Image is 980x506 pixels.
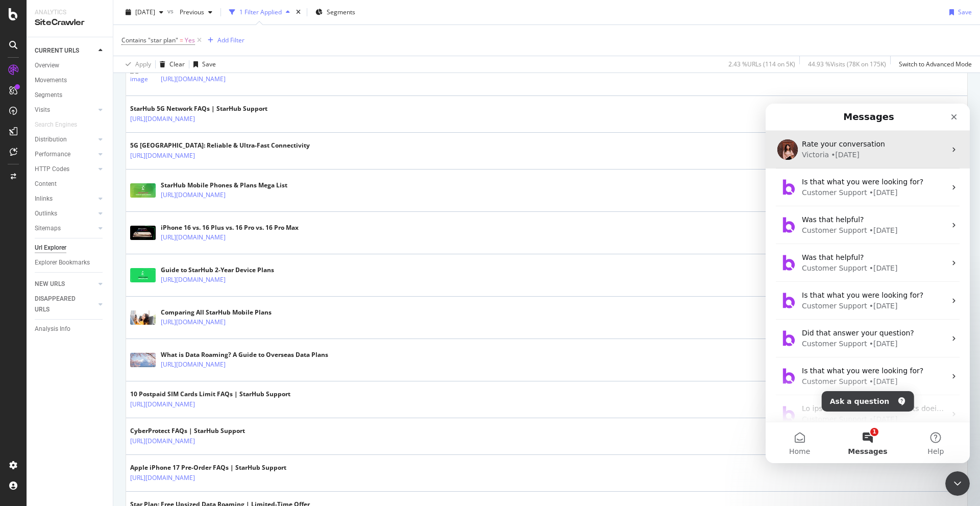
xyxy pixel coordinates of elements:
span: 2025 Sep. 28th [135,8,155,16]
button: Segments [311,4,359,20]
div: DISAPPEARED URLS [35,294,86,315]
div: Segments [35,90,62,101]
div: StarHub 5G Network FAQs | StarHub Support [130,104,267,113]
div: times [294,7,303,17]
iframe: Intercom live chat [766,104,970,463]
div: 1 Filter Applied [239,8,282,16]
button: [DATE] [121,4,167,20]
a: NEW URLS [35,279,95,290]
div: Outlinks [35,208,57,219]
div: Guide to StarHub 2-Year Device Plans [161,266,274,275]
a: CURRENT URLS [35,45,95,56]
div: Apple iPhone 17 Pre-Order FAQs | StarHub Support [130,463,286,472]
div: 44.93 % Visits ( 78K on 175K ) [808,60,886,68]
button: Add Filter [204,34,244,46]
a: DISAPPEARED URLS [35,294,95,315]
button: Clear [156,56,185,73]
a: [URL][DOMAIN_NAME] [130,151,195,161]
a: [URL][DOMAIN_NAME] [130,436,195,446]
span: = [180,36,183,44]
img: main image [130,353,156,367]
div: Save [958,8,972,16]
div: HTTP Codes [35,164,69,175]
div: NEW URLS [35,279,65,290]
a: Segments [35,90,106,101]
a: Search Engines [35,119,87,130]
div: CyberProtect FAQs | StarHub Support [130,426,245,436]
button: Save [945,4,972,20]
span: vs [167,7,176,15]
div: Inlinks [35,194,53,204]
a: [URL][DOMAIN_NAME] [161,317,226,327]
img: main image [130,226,156,240]
a: Outlinks [35,208,95,219]
div: iPhone 16 vs. 16 Plus vs. 16 Pro vs. 16 Pro Max [161,223,299,232]
div: Apply [135,60,151,68]
div: Distribution [35,134,67,145]
div: Switch to Advanced Mode [899,60,972,68]
a: Inlinks [35,194,95,204]
iframe: Intercom live chat [945,471,970,496]
div: Explorer Bookmarks [35,257,90,268]
div: Analytics [35,8,105,17]
a: Overview [35,60,106,71]
a: Performance [35,149,95,160]
button: Switch to Advanced Mode [895,56,972,73]
a: [URL][DOMAIN_NAME] [130,114,195,124]
div: 10 Postpaid SIM Cards Limit FAQs | StarHub Support [130,390,290,399]
a: Sitemaps [35,223,95,234]
span: Contains "star plan" [121,36,178,44]
div: Save [202,60,216,68]
a: [URL][DOMAIN_NAME] [130,473,195,483]
div: Content [35,179,57,189]
div: What is Data Roaming? A Guide to Overseas Data Plans [161,350,328,359]
div: Movements [35,75,67,86]
img: main image [130,183,156,198]
div: Clear [169,60,185,68]
img: main image [130,65,156,84]
a: Analysis Info [35,324,106,334]
a: Explorer Bookmarks [35,257,106,268]
a: Movements [35,75,106,86]
div: 5G [GEOGRAPHIC_DATA]: Reliable & Ultra-Fast Connectivity [130,141,310,150]
a: Distribution [35,134,95,145]
div: Performance [35,149,70,160]
img: main image [130,310,156,325]
div: Comparing All StarHub Mobile Plans [161,308,272,317]
a: [URL][DOMAIN_NAME] [161,359,226,370]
